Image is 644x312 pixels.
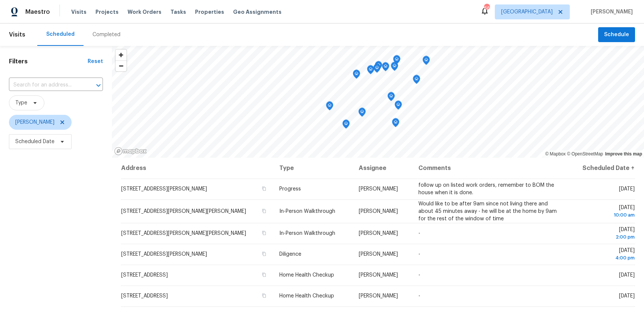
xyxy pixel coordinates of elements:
[9,79,82,91] input: Search for an address...
[572,233,635,241] div: 2:00 pm
[121,186,207,192] span: [STREET_ADDRESS][PERSON_NAME]
[572,211,635,219] div: 10:00 am
[261,292,267,299] button: Copy Address
[25,8,50,16] span: Maestro
[15,119,54,126] span: [PERSON_NAME]
[88,58,103,65] div: Reset
[418,293,420,299] span: -
[619,293,635,299] span: [DATE]
[353,70,360,81] div: Map marker
[484,4,489,12] div: 66
[279,272,334,278] span: Home Health Checkup
[418,183,554,195] span: follow up on listed work orders, remember to BOM the house when it is done.
[279,209,335,214] span: In-Person Walkthrough
[619,186,635,192] span: [DATE]
[116,61,126,71] span: Zoom out
[382,62,389,74] div: Map marker
[619,272,635,278] span: [DATE]
[279,252,301,257] span: Diligence
[261,230,267,236] button: Copy Address
[359,186,398,192] span: [PERSON_NAME]
[121,252,207,257] span: [STREET_ADDRESS][PERSON_NAME]
[116,60,126,71] button: Zoom out
[233,8,282,16] span: Geo Assignments
[358,108,366,119] div: Map marker
[121,209,246,214] span: [STREET_ADDRESS][PERSON_NAME][PERSON_NAME]
[588,8,633,16] span: [PERSON_NAME]
[128,8,161,16] span: Work Orders
[15,99,27,107] span: Type
[412,158,567,179] th: Comments
[261,250,267,257] button: Copy Address
[418,201,557,221] span: Would like to be after 9am since not living there and about 45 minutes away - he will be at the h...
[572,254,635,262] div: 4:00 pm
[116,50,126,60] button: Zoom in
[93,80,104,91] button: Open
[261,271,267,278] button: Copy Address
[359,231,398,236] span: [PERSON_NAME]
[598,27,635,42] button: Schedule
[391,62,398,73] div: Map marker
[373,64,381,75] div: Map marker
[359,209,398,214] span: [PERSON_NAME]
[605,151,642,157] a: Improve this map
[195,8,224,16] span: Properties
[367,65,374,77] div: Map marker
[279,186,301,192] span: Progress
[9,26,25,43] span: Visits
[567,151,603,157] a: OpenStreetMap
[112,46,644,158] canvas: Map
[545,151,566,157] a: Mapbox
[393,55,400,67] div: Map marker
[121,272,168,278] span: [STREET_ADDRESS]
[114,147,147,155] a: Mapbox homepage
[572,205,635,219] span: [DATE]
[170,9,186,15] span: Tasks
[501,8,553,16] span: [GEOGRAPHIC_DATA]
[422,56,430,67] div: Map marker
[46,31,75,38] div: Scheduled
[353,158,412,179] th: Assignee
[375,61,382,73] div: Map marker
[71,8,87,16] span: Visits
[15,138,54,145] span: Scheduled Date
[604,30,629,40] span: Schedule
[359,272,398,278] span: [PERSON_NAME]
[572,227,635,241] span: [DATE]
[418,272,420,278] span: -
[418,252,420,257] span: -
[395,101,402,112] div: Map marker
[392,118,399,130] div: Map marker
[261,185,267,192] button: Copy Address
[326,101,333,113] div: Map marker
[261,208,267,214] button: Copy Address
[572,248,635,262] span: [DATE]
[413,75,420,86] div: Map marker
[342,120,350,131] div: Map marker
[92,31,120,38] div: Completed
[279,293,334,299] span: Home Health Checkup
[121,231,246,236] span: [STREET_ADDRESS][PERSON_NAME][PERSON_NAME]
[121,293,168,299] span: [STREET_ADDRESS]
[279,231,335,236] span: In-Person Walkthrough
[359,293,398,299] span: [PERSON_NAME]
[418,231,420,236] span: -
[387,92,395,104] div: Map marker
[121,158,273,179] th: Address
[9,58,88,65] h1: Filters
[273,158,353,179] th: Type
[566,158,635,179] th: Scheduled Date ↑
[95,8,119,16] span: Projects
[359,252,398,257] span: [PERSON_NAME]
